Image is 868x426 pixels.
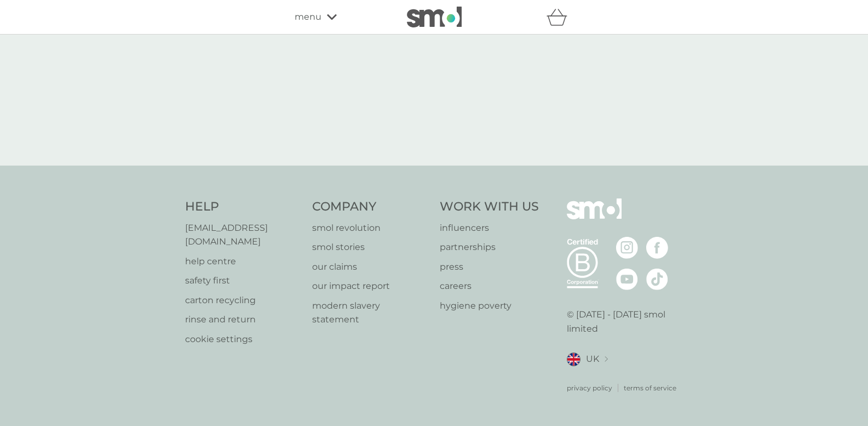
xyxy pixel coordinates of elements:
a: rinse and return [185,313,302,327]
a: our impact report [312,279,429,293]
span: UK [586,352,599,366]
img: select a new location [605,356,608,362]
a: smol stories [312,240,429,254]
a: influencers [440,221,539,235]
img: visit the smol Youtube page [616,268,638,290]
a: carton recycling [185,293,302,308]
a: [EMAIL_ADDRESS][DOMAIN_NAME] [185,221,302,249]
a: our claims [312,260,429,274]
h4: Help [185,198,302,215]
p: © [DATE] - [DATE] smol limited [567,308,683,336]
a: terms of service [624,383,676,393]
img: UK flag [567,353,580,366]
h4: Work With Us [440,198,539,215]
a: cookie settings [185,332,302,347]
img: visit the smol Instagram page [616,237,638,259]
a: privacy policy [567,383,612,393]
img: visit the smol Facebook page [646,237,668,259]
a: help centre [185,254,302,269]
a: smol revolution [312,221,429,235]
img: smol [567,198,622,236]
img: smol [407,7,462,27]
a: careers [440,279,539,293]
a: partnerships [440,240,539,254]
img: visit the smol Tiktok page [646,268,668,290]
a: press [440,260,539,274]
div: basket [547,6,574,28]
span: menu [295,10,321,24]
a: safety first [185,274,302,288]
a: hygiene poverty [440,299,539,313]
h4: Company [312,198,429,215]
a: modern slavery statement [312,299,429,327]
